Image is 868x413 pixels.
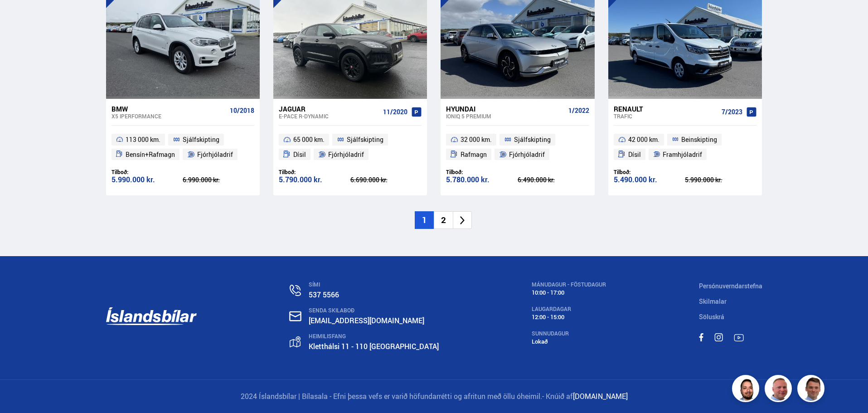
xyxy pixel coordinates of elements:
[434,211,453,229] li: 2
[7,4,34,31] button: Opna LiveChat spjallviðmót
[279,113,379,119] div: E-Pace R-DYNAMIC
[383,108,407,116] span: 11/2020
[309,341,439,351] a: Kletthálsi 11 - 110 [GEOGRAPHIC_DATA]
[273,99,427,196] a: Jaguar E-Pace R-DYNAMIC 11/2020 65 000 km. Sjálfskipting Dísil Fjórhjóladrif Tilboð: 5.790.000 kr...
[532,306,606,312] div: LAUGARDAGAR
[446,169,518,175] div: Tilboð:
[573,391,628,401] a: [DOMAIN_NAME]
[126,134,160,145] span: 113 000 km.
[461,149,487,160] span: Rafmagn
[681,134,717,145] span: Beinskipting
[532,330,606,337] div: SUNNUDAGUR
[289,311,301,321] img: nHj8e-n-aHgjukTg.svg
[446,105,564,113] div: Hyundai
[309,282,439,288] div: SÍMI
[514,134,551,145] span: Sjálfskipting
[628,134,659,145] span: 42 000 km.
[568,107,589,114] span: 1/2022
[532,338,606,345] div: Lokað
[699,312,724,321] a: Söluskrá
[350,177,422,183] div: 6.690.000 kr.
[532,314,606,321] div: 12:00 - 15:00
[293,134,325,145] span: 65 000 km.
[542,391,573,401] span: - Knúið af
[112,105,226,113] div: BMW
[699,282,762,290] a: Persónuverndarstefna
[309,290,339,300] a: 537 5566
[112,176,183,184] div: 5.990.000 kr.
[614,105,718,113] div: Renault
[106,99,260,196] a: BMW X5 IPERFORMANCE 10/2018 113 000 km. Sjálfskipting Bensín+Rafmagn Fjórhjóladrif Tilboð: 5.990....
[608,99,762,196] a: Renault Trafic 7/2023 42 000 km. Beinskipting Dísil Framhjóladrif Tilboð: 5.490.000 kr. 5.990.000...
[766,376,793,403] img: siFngHWaQ9KaOqBr.png
[446,176,518,184] div: 5.780.000 kr.
[663,149,702,160] span: Framhjóladrif
[446,113,564,119] div: IONIQ 5 PREMIUM
[614,169,685,175] div: Tilboð:
[628,149,641,160] span: Dísil
[183,177,254,183] div: 6.990.000 kr.
[733,376,761,403] img: nhp88E3Fdnt1Opn2.png
[126,149,175,160] span: Bensín+Rafmagn
[509,149,545,160] span: Fjórhjóladrif
[461,134,492,145] span: 32 000 km.
[518,177,589,183] div: 6.490.000 kr.
[112,113,226,119] div: X5 IPERFORMANCE
[309,307,439,314] div: SENDA SKILABOÐ
[328,149,364,160] span: Fjórhjóladrif
[279,105,379,113] div: Jaguar
[309,333,439,340] div: HEIMILISFANG
[197,149,233,160] span: Fjórhjóladrif
[112,169,183,175] div: Tilboð:
[293,149,306,160] span: Dísil
[685,177,756,183] div: 5.990.000 kr.
[614,176,685,184] div: 5.490.000 kr.
[799,376,826,403] img: FbJEzSuNWCJXmdc-.webp
[614,113,718,119] div: Trafic
[347,134,383,145] span: Sjálfskipting
[279,176,350,184] div: 5.790.000 kr.
[106,391,762,402] p: 2024 Íslandsbílar | Bílasala - Efni þessa vefs er varið höfundarrétti og afritun með öllu óheimil.
[290,285,301,296] img: n0V2lOsqF3l1V2iz.svg
[722,108,742,116] span: 7/2023
[309,316,424,326] a: [EMAIL_ADDRESS][DOMAIN_NAME]
[415,211,434,229] li: 1
[699,297,727,306] a: Skilmalar
[230,107,254,114] span: 10/2018
[279,169,350,175] div: Tilboð:
[532,282,606,288] div: MÁNUDAGUR - FÖSTUDAGUR
[441,99,594,196] a: Hyundai IONIQ 5 PREMIUM 1/2022 32 000 km. Sjálfskipting Rafmagn Fjórhjóladrif Tilboð: 5.780.000 k...
[532,289,606,296] div: 10:00 - 17:00
[290,336,301,348] img: gp4YpyYFnEr45R34.svg
[183,134,219,145] span: Sjálfskipting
